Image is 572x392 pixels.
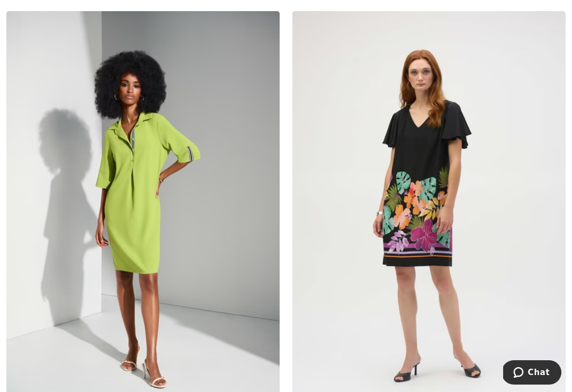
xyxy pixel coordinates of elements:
iframe: Opens a widget where you can chat to one of our agents [503,360,561,387]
